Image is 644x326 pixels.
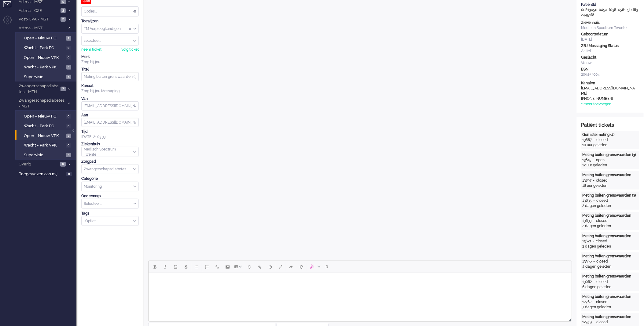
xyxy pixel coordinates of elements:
div: closed [596,178,608,183]
a: Toegewezen aan mij 0 [18,170,76,177]
div: 13887 [583,137,592,143]
div: Onderwerp [81,194,139,199]
div: Meting buiten grenswaarden [583,254,638,259]
div: - [592,198,597,203]
span: Supervisie [24,74,65,80]
div: Meting buiten grenswaarden (3) [583,152,638,158]
div: closed [596,239,608,244]
div: Resize [567,316,572,321]
span: 0 [66,172,72,176]
a: Wacht - Park FO 0 [18,44,76,51]
span: Wacht - Park VPK [24,64,65,70]
div: Assign User [81,36,139,46]
div: Meting buiten grenswaarden [583,274,638,279]
button: Reset content [296,262,307,272]
div: closed [597,198,608,203]
div: open [596,158,605,163]
span: 3 [66,153,71,158]
div: - [592,299,596,305]
span: Supervisie [24,152,64,158]
span: Wacht - Park VPK [24,143,64,148]
a: Open - Nieuw VPK 3 [18,132,76,139]
button: Delay message [265,262,275,272]
span: 1 [66,75,71,79]
div: 13633 [583,218,592,223]
a: Supervisie 1 [18,73,76,80]
div: 13396 [583,259,592,264]
span: Zwangerschapsdiabetes - MZH [18,83,59,95]
span: 7 [61,87,66,91]
div: [DATE] [581,37,639,42]
button: Underline [171,262,181,272]
div: 13062 [583,279,592,284]
div: 0e813c5c-b45a-f038-4561-5bd8324491f8 [577,2,644,18]
span: 0 [66,46,71,50]
div: Categorie [81,176,139,181]
button: AI [307,262,323,272]
div: - [592,259,597,264]
a: Wacht - Park VPK 1 [18,63,76,70]
div: closed [597,279,608,284]
div: - [592,137,597,143]
button: Add attachment [255,262,265,272]
div: - [592,279,597,284]
li: Tickets menu [3,1,17,15]
div: Zorgpad [81,159,139,164]
div: 12759 [583,320,592,325]
span: Open - Nieuw VPK [24,133,64,139]
button: 0 [323,262,331,272]
a: Wacht - Park VPK 0 [18,142,76,148]
div: closed [597,137,608,143]
div: Merk [81,54,139,60]
div: Zorg bij jou [81,60,139,65]
div: Kanaal [81,83,139,89]
span: Astma - CZE [18,8,59,14]
div: 18 uur geleden [583,183,638,188]
div: 12 uur geleden [583,163,638,168]
span: Wacht - Park FO [24,45,64,51]
span: 2 [66,36,71,41]
div: [PHONE_NUMBER] [581,96,636,101]
div: Zorg bij jou Messaging [81,89,139,94]
a: Open - Nieuw VPK 0 [18,54,76,61]
button: Strikethrough [181,262,191,272]
span: 2 [61,17,66,22]
div: - [592,218,596,223]
div: - [592,320,597,325]
span: 0 [66,124,71,129]
div: closed [597,320,608,325]
div: 12762 [583,299,592,305]
div: Ziekenhuis [81,142,139,147]
div: - [591,239,596,244]
button: Insert/edit link [212,262,223,272]
div: Van [81,96,139,101]
div: 2 dagen geleden [583,203,638,208]
div: 10 uur geleden [583,143,638,148]
div: - [592,158,596,163]
div: [EMAIL_ADDRESS][DOMAIN_NAME] [581,86,636,96]
span: 3 [66,134,71,138]
div: Assign Group [81,24,139,34]
div: closed [597,259,608,264]
span: Open - Nieuw VPK [24,55,64,61]
div: Ziekenhuis [581,20,639,25]
div: 4 dagen geleden [583,264,638,269]
div: 7 dagen geleden [583,305,638,310]
div: Aan [81,113,139,118]
button: Table [233,262,244,272]
div: volg ticket [121,47,139,52]
div: 13797 [583,178,592,183]
div: Tijd [81,129,139,134]
div: Meting buiten grenswaarden [583,172,638,178]
span: 0 [66,143,71,148]
span: Open - Nieuw FO [24,35,64,41]
div: Meting buiten grenswaarden [583,294,638,299]
span: Wacht - Park FO [24,123,64,129]
span: Post-CVA - MST [18,16,59,22]
a: Open - Nieuw FO 0 [18,113,76,119]
span: 0 [66,114,71,119]
div: 13621 [583,239,591,244]
div: BSN [581,67,639,72]
button: Numbered list [202,262,212,272]
div: Vrouw [581,60,639,66]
